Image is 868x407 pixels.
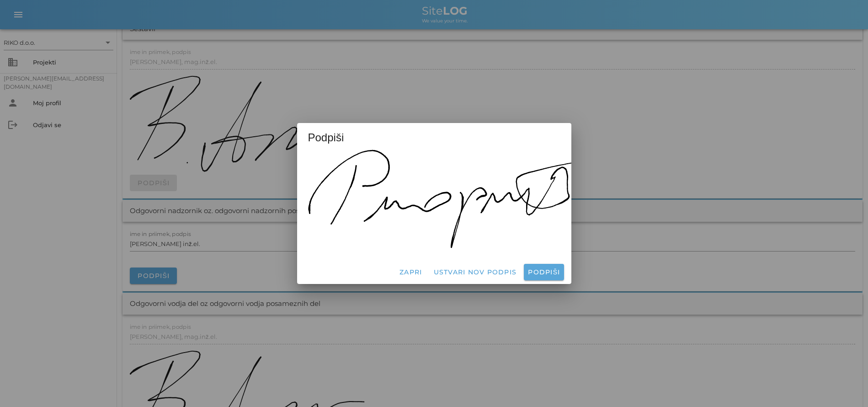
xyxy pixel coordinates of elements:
button: Ustvari nov podpis [429,264,520,280]
iframe: Chat Widget [737,308,868,407]
span: Podpiši [308,130,344,145]
span: Ustvari nov podpis [433,268,517,276]
img: 4ieYIAAAAGSURBVAMAF2ZWeIXJsAYAAAAASUVORK5CYII= [308,150,587,248]
span: Podpiši [527,268,560,276]
button: Podpiši [524,264,564,280]
div: Pripomoček za klepet [737,308,868,407]
span: Zapri [399,268,422,276]
button: Zapri [395,264,426,280]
